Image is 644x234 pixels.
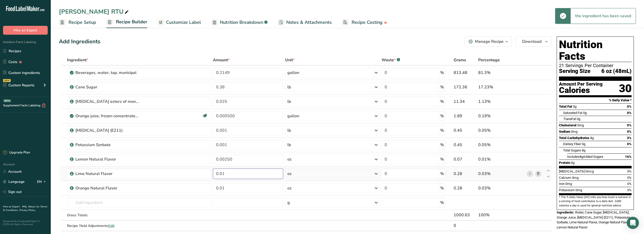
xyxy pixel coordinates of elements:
div: Add Ingredients [59,37,101,46]
div: 0.28 [454,171,476,177]
div: lb [287,127,291,133]
span: Edit [108,223,114,228]
button: Manage Recipe [464,36,512,47]
section: % Daily Value * [559,97,632,103]
span: Saturated Fat [563,111,582,115]
span: 8g [582,148,585,152]
div: g [287,200,290,206]
div: Amount Per Serving [559,82,603,87]
div: the ingredient has been saved [571,8,636,24]
div: 1.89 [454,113,476,119]
span: Percentage [478,57,500,63]
div: 1000.63 [454,212,476,218]
a: FAQ . [22,205,28,208]
div: 81.3% [478,70,525,76]
div: 0.03% [478,185,525,191]
span: 0mg [572,176,579,180]
span: Fat [563,117,576,121]
div: NEW [3,79,11,82]
section: * The % Daily Value (DV) tells you how much a nutrient in a serving of food contributes to a dail... [559,195,632,208]
div: oz [287,156,291,162]
div: 100% [478,212,525,218]
div: 172.36 [454,84,476,90]
div: 21 Servings Per Container [559,63,632,68]
span: Download [522,38,541,45]
span: Iron [559,182,565,186]
div: 0.45 [454,127,476,133]
div: oz [287,185,291,191]
a: Nutrition Breakdown [211,17,268,28]
div: Lime Natural Flavor [75,171,139,177]
div: 0.03% [478,171,525,177]
span: 0% [627,142,632,146]
div: Waste [382,57,400,63]
div: 813.48 [454,70,476,76]
div: EN [37,179,48,185]
div: Lemon Natural Flavor [75,156,139,162]
a: Customize Label [157,17,201,28]
div: Open Intercom Messenger [627,217,639,229]
span: Protein [559,161,570,165]
div: Powered By FoodLabelMaker © 2025 All Rights Reserved [3,220,48,226]
span: Recipe Costing [352,19,383,26]
button: Hire an Expert [3,26,48,35]
div: gallon [287,70,299,76]
div: Calories [559,87,603,94]
span: Ingredients: [557,210,574,214]
div: Custom Reports [3,83,35,88]
span: Recipe Builder [116,18,147,25]
span: 0% [627,176,632,180]
button: Download [516,36,552,47]
span: Dietary Fiber [563,142,581,146]
div: 0.28 [454,185,476,191]
span: 8g [590,136,594,140]
div: 0 [454,223,476,229]
i: Trans [563,117,571,121]
span: 0g [577,117,580,121]
div: 0.05% [478,142,525,148]
span: 0mg [575,188,582,192]
span: Potassium [559,188,575,192]
span: 3% [627,136,632,140]
div: 0.07 [454,156,476,162]
div: [PERSON_NAME] RTU [59,7,130,16]
div: Orange juice, frozen concentrate, unsweetened, undiluted [75,113,139,119]
span: Calcium [559,176,571,180]
span: 6 oz (48mL) [601,68,632,74]
a: Notes & Attachments [278,17,332,28]
div: 0.45 [454,142,476,148]
div: lb [287,84,291,90]
span: 0% [627,188,632,192]
a: i [527,171,533,177]
div: Gross Totals [67,212,211,218]
span: 0g [582,142,585,146]
div: Upgrade Plan [3,150,30,155]
span: Water, Cane Sugar, [MEDICAL_DATA], Orange Juice, [MEDICAL_DATA] (E211), Potassium Sorbate, Lime N... [557,210,630,229]
span: Total Fat [559,105,572,108]
a: About Us . [28,205,40,208]
div: Cane Sugar [75,84,139,90]
span: Includes Added Sugars [567,155,603,159]
span: 0% [627,123,632,127]
span: Recipe Setup [69,19,96,26]
span: 0g [583,111,587,115]
span: 8g [580,155,583,159]
div: lb [287,142,291,148]
span: Nutrition Breakdown [220,19,263,26]
span: Notes & Attachments [286,19,332,26]
div: 11.34 [454,99,476,105]
div: [MEDICAL_DATA] (E211) [75,127,139,133]
div: Beverages, water, tap, municipal [75,70,139,76]
span: 0% [627,105,632,108]
span: Cholesterol [559,123,576,127]
span: 0% [627,182,632,186]
span: 0mg [565,182,572,186]
span: Customize Label [166,19,201,26]
span: 0% [627,130,632,133]
input: Add Ingredient [67,198,211,208]
a: Language [3,177,25,186]
a: Terms & Conditions . [3,205,47,212]
div: [MEDICAL_DATA] esters of mono- and diglycerides of fatty acids (E472c) [75,99,139,105]
span: Ingredient [67,57,88,63]
div: 0.19% [478,113,525,119]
